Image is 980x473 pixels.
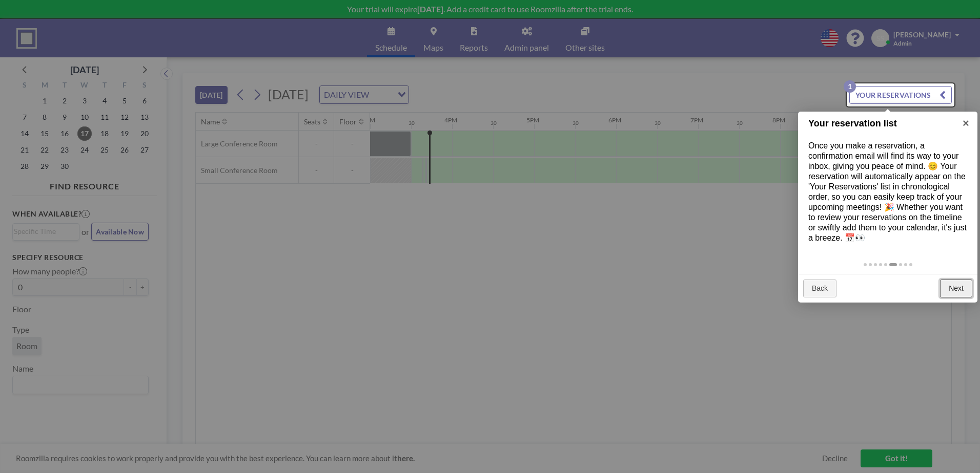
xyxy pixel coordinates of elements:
div: Once you make a reservation, a confirmation email will find its way to your inbox, giving you pea... [798,131,977,253]
a: Next [940,279,972,298]
a: × [954,112,977,135]
h1: Your reservation list [808,117,951,131]
a: Back [803,279,836,298]
p: 1 [844,80,856,93]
